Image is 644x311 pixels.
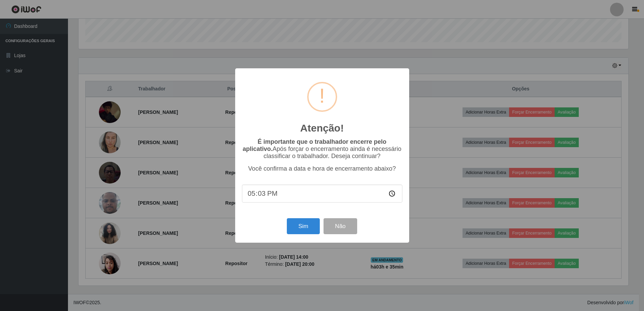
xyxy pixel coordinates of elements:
p: Após forçar o encerramento ainda é necessário classificar o trabalhador. Deseja continuar? [242,138,402,160]
b: É importante que o trabalhador encerre pelo aplicativo. [243,138,386,152]
h2: Atenção! [300,122,344,134]
p: Você confirma a data e hora de encerramento abaixo? [242,165,402,172]
button: Não [324,218,357,234]
button: Sim [287,218,320,234]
